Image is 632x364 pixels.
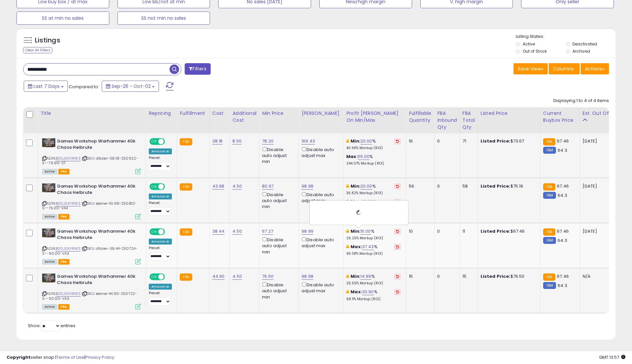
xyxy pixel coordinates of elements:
div: % [346,183,401,195]
i: Revert to store-level Min Markup [396,185,399,188]
a: Privacy Policy [85,354,114,360]
a: 98.98 [302,273,313,280]
b: Max: [351,198,362,205]
a: 20.00 [360,138,372,144]
i: Revert to store-level Min Markup [396,140,399,143]
div: FBA Total Qty [462,110,475,131]
a: 169.43 [302,138,315,144]
button: Sep-26 - Oct-02 [102,81,159,92]
div: 58 [462,183,473,189]
button: SS at min no sales [16,12,109,25]
a: 55.00 [358,153,370,160]
div: % [346,244,401,256]
div: Title [40,110,143,117]
span: ON [150,139,158,144]
button: Filters [185,63,210,75]
a: 80.97 [262,183,274,190]
button: Columns [549,63,580,74]
span: 67.46 [557,183,569,189]
div: [PERSON_NAME] [302,110,341,117]
span: FBA [58,304,69,310]
span: OFF [164,184,174,190]
div: Fulfillment [180,110,206,117]
a: 38.44 [212,228,225,235]
div: $75.19 [481,183,535,189]
div: Disable auto adjust min [262,236,294,255]
div: ASIN: [42,138,141,173]
div: 15 [462,273,473,279]
b: Games Workshop Warhammer 40k Chaos Helbrute [57,183,137,197]
span: FBA [58,259,69,265]
a: 4.50 [232,228,242,235]
div: Repricing [149,110,174,117]
div: Disable auto adjust max [302,191,338,204]
label: Active [523,41,535,47]
div: $76.50 [481,273,535,279]
div: Disable auto adjust max [302,236,338,249]
a: 78.20 [262,138,274,144]
a: B00J0AYRWS [56,291,81,297]
div: 56 [409,183,429,189]
small: FBM [543,192,556,199]
div: Preset: [149,201,172,216]
a: 4.50 [232,183,242,190]
div: Disable auto adjust max [302,281,338,294]
label: Deactivated [572,41,597,47]
div: ASIN: [42,273,141,309]
small: FBM [543,237,556,244]
p: 96.38% Markup (ROI) [346,251,401,256]
div: Min Price [262,110,296,117]
span: ON [150,229,158,235]
img: 51yTjM5Z87L._SL40_.jpg [42,138,55,147]
div: ASIN: [42,183,141,219]
span: 67.46 [557,273,569,279]
div: Amazon AI [149,194,172,199]
div: seller snap | | [7,354,114,361]
div: $67.46 [481,228,535,234]
p: 244.07% Markup (ROI) [346,161,401,166]
a: 31.83 [362,198,373,205]
span: FBA [58,169,69,174]
label: Out of Stock [523,48,547,54]
button: Actions [581,63,609,74]
small: FBA [543,183,555,191]
p: 40.96% Markup (ROI) [346,146,401,150]
span: All listings currently available for purchase on Amazon [42,214,57,220]
div: Preset: [149,246,172,261]
b: Min: [351,228,360,234]
span: 64.3 [558,237,567,244]
span: All listings currently available for purchase on Amazon [42,169,57,174]
div: Fulfillable Quantity [409,110,432,124]
div: % [346,228,401,241]
small: FBA [543,138,555,145]
span: OFF [164,139,174,144]
small: FBA [543,228,555,236]
small: FBM [543,282,556,289]
small: FBA [180,183,192,191]
a: 76.50 [262,273,274,280]
span: Show: entries [28,323,75,329]
a: 43.98 [212,183,224,190]
a: 37.43 [362,244,374,250]
i: This overrides the store level min markup for this listing [346,139,349,143]
p: 26.25% Markup (ROI) [346,236,401,241]
div: 16 [409,138,429,144]
b: Listed Price: [481,183,511,189]
div: Clear All Filters [23,47,52,53]
a: B00J0AYRWS [56,201,81,206]
a: 98.99 [302,228,313,235]
div: Disable auto adjust max [302,146,338,159]
img: 51yTjM5Z87L._SL40_.jpg [42,228,55,237]
a: 30.90 [362,289,374,295]
div: 0 [437,273,455,279]
span: ON [150,184,158,190]
div: Current Buybox Price [543,110,577,124]
p: 25.55% Markup (ROI) [346,281,401,286]
span: Columns [553,65,574,72]
div: FBA inbound Qty [437,110,457,131]
div: 0 [437,228,455,234]
div: Preset: [149,291,172,306]
div: 10 [409,228,429,234]
b: Games Workshop Warhammer 40k Chaos Helbrute [57,273,137,287]
b: Games Workshop Warhammer 40k Chaos Helbrute [57,138,137,152]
